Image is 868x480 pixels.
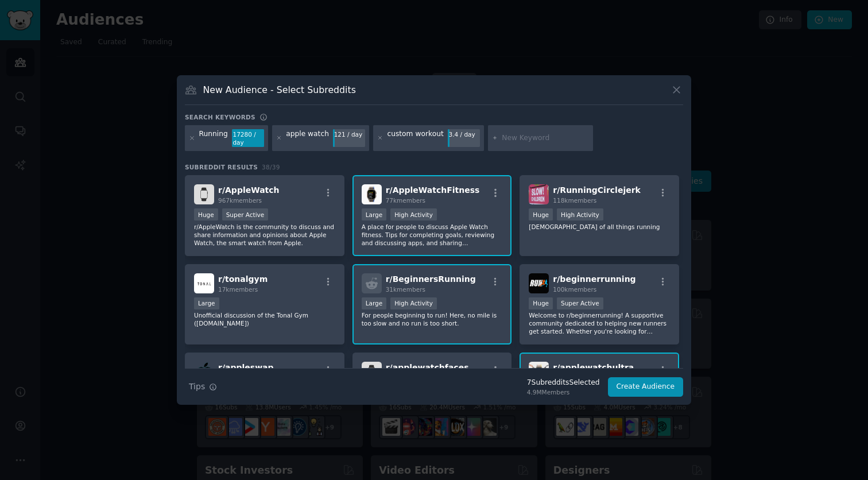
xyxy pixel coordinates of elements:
[218,286,258,293] span: 17k members
[189,381,205,393] span: Tips
[199,129,228,148] div: Running
[362,311,503,327] p: For people beginning to run! Here, no mile is too slow and no run is too short.
[529,184,549,204] img: RunningCirclejerk
[553,197,596,204] span: 118k members
[386,185,480,195] span: r/ AppleWatchFitness
[390,208,437,220] div: High Activity
[286,129,329,148] div: apple watch
[529,362,549,382] img: applewatchultra
[185,163,258,171] span: Subreddit Results
[194,362,214,382] img: appleswap
[362,297,387,309] div: Large
[262,164,280,171] span: 38 / 39
[553,363,634,372] span: r/ applewatchultra
[386,363,469,372] span: r/ applewatchfaces
[502,133,589,144] input: New Keyword
[194,208,218,220] div: Huge
[557,208,603,220] div: High Activity
[194,297,219,309] div: Large
[185,377,221,397] button: Tips
[386,286,425,293] span: 31k members
[218,363,274,372] span: r/ appleswap
[529,311,670,335] p: Welcome to r/beginnerrunning! A supportive community dedicated to helping new runners get started...
[557,297,603,309] div: Super Active
[185,113,255,121] h3: Search keywords
[194,311,335,327] p: Unofficial discussion of the Tonal Gym ([DOMAIN_NAME])
[362,184,382,204] img: AppleWatchFitness
[553,274,635,284] span: r/ beginnerrunning
[390,297,437,309] div: High Activity
[362,362,382,382] img: applewatchfaces
[387,129,443,148] div: custom workout
[232,129,264,148] div: 17280 / day
[362,223,503,247] p: A place for people to discuss Apple Watch fitness. Tips for completing goals, reviewing and discu...
[386,197,425,204] span: 77k members
[203,84,356,96] h3: New Audience - Select Subreddits
[386,274,476,284] span: r/ BeginnersRunning
[529,223,670,231] p: [DEMOGRAPHIC_DATA] of all things running
[553,185,641,195] span: r/ RunningCirclejerk
[527,388,600,396] div: 4.9M Members
[194,223,335,247] p: r/AppleWatch is the community to discuss and share information and opinions about Apple Watch, th...
[333,129,365,140] div: 121 / day
[529,208,553,220] div: Huge
[218,274,268,284] span: r/ tonalgym
[448,129,480,140] div: 3.4 / day
[529,297,553,309] div: Huge
[194,273,214,293] img: tonalgym
[527,378,600,388] div: 7 Subreddit s Selected
[218,197,262,204] span: 967k members
[218,185,280,195] span: r/ AppleWatch
[362,208,387,220] div: Large
[608,377,684,397] button: Create Audience
[553,286,596,293] span: 100k members
[222,208,269,220] div: Super Active
[529,273,549,293] img: beginnerrunning
[194,184,214,204] img: AppleWatch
